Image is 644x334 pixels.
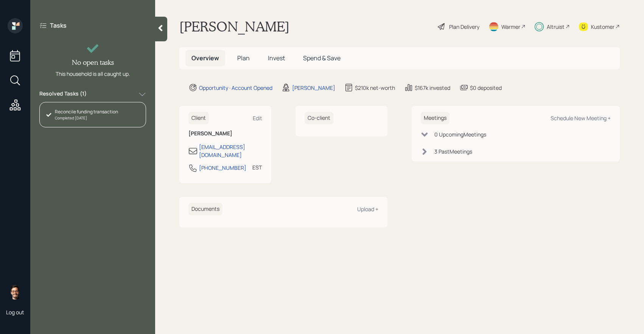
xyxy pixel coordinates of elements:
span: Overview [191,54,219,62]
div: [PERSON_NAME] [292,84,335,92]
div: Altruist [547,23,565,31]
div: $0 deposited [470,84,502,92]
div: $167k invested [415,84,450,92]
span: Invest [268,54,285,62]
h4: No open tasks [72,58,114,67]
h1: [PERSON_NAME] [179,18,289,35]
span: Spend & Save [303,54,341,62]
div: 0 Upcoming Meeting s [434,130,486,138]
div: This household is all caught up. [56,70,130,78]
div: Log out [6,309,24,316]
div: EST [252,163,262,171]
h6: Meetings [421,112,450,124]
div: Opportunity · Account Opened [199,84,272,92]
h6: Co-client [305,112,333,124]
div: [PHONE_NUMBER] [199,164,246,172]
div: Kustomer [591,23,614,31]
h6: Documents [188,203,222,215]
h6: Client [188,112,209,124]
div: Plan Delivery [449,23,479,31]
h6: [PERSON_NAME] [188,130,262,137]
div: Edit [253,114,262,122]
div: Completed [DATE] [55,115,118,121]
span: Plan [237,54,250,62]
div: Schedule New Meeting + [551,114,611,122]
div: $210k net-worth [355,84,395,92]
label: Tasks [50,21,67,30]
div: Warmer [501,23,520,31]
div: 3 Past Meeting s [434,147,472,155]
div: [EMAIL_ADDRESS][DOMAIN_NAME] [199,143,262,159]
div: Reconcile funding transaction [55,108,118,115]
div: Upload + [357,205,378,213]
img: sami-boghos-headshot.png [8,284,23,300]
label: Resolved Tasks ( 1 ) [39,90,87,99]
